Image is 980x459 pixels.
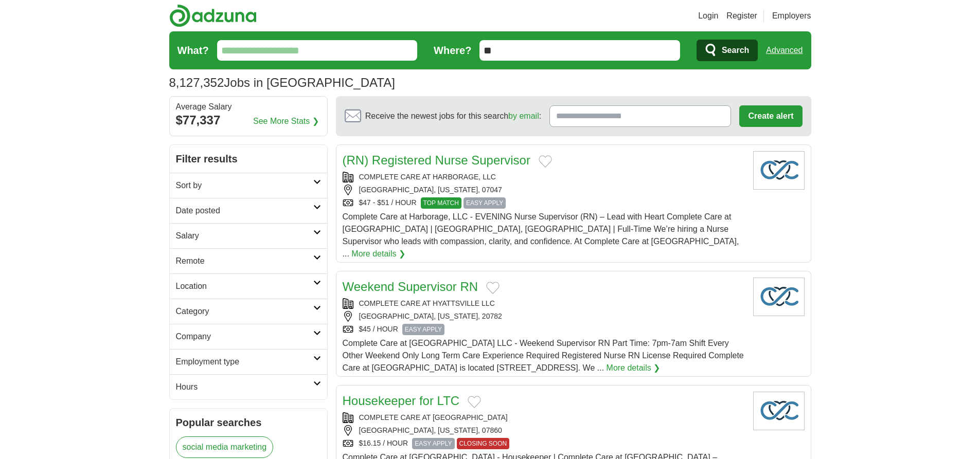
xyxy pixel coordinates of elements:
label: Where? [434,43,471,58]
img: Company logo [753,278,805,316]
span: CLOSING SOON [457,438,510,449]
h2: Remote [176,255,313,267]
a: More details ❯ [607,362,661,374]
img: Company logo [753,151,805,190]
span: Receive the newest jobs for this search : [365,110,541,122]
div: $16.15 / HOUR [343,438,745,449]
a: Sort by [170,173,327,198]
a: Remote [170,248,327,273]
button: Add to favorite jobs [468,396,481,408]
span: Complete Care at [GEOGRAPHIC_DATA] LLC - Weekend Supervisor RN Part Time: 7pm-7am Shift Every Oth... [343,339,744,372]
a: (RN) Registered Nurse Supervisor [343,153,530,167]
span: TOP MATCH [421,197,461,209]
a: Company [170,324,327,349]
div: Average Salary [176,103,321,111]
button: Add to favorite jobs [486,282,500,294]
span: EASY APPLY [412,438,454,449]
a: See More Stats ❯ [253,115,319,127]
div: COMPLETE CARE AT [GEOGRAPHIC_DATA] [343,412,745,423]
button: Create alert [739,105,802,127]
span: EASY APPLY [402,324,444,335]
img: Company logo [753,392,805,430]
a: by email [508,112,539,120]
a: More details ❯ [351,248,405,260]
h2: Sort by [176,179,313,192]
a: Hours [170,374,327,399]
a: Advanced [766,40,803,61]
div: [GEOGRAPHIC_DATA], [US_STATE], 07860 [343,425,745,436]
span: Complete Care at Harborage, LLC - EVENING Nurse Supervisor (RN) – Lead with Heart Complete Care a... [343,212,739,258]
div: COMPLETE CARE AT HYATTSVILLE LLC [343,298,745,309]
a: Salary [170,223,327,248]
h2: Category [176,305,313,318]
div: COMPLETE CARE AT HARBORAGE, LLC [343,172,745,182]
h2: Salary [176,230,313,242]
label: What? [177,43,209,58]
h2: Location [176,280,313,292]
h2: Employment type [176,356,313,368]
h2: Company [176,331,313,343]
a: Category [170,299,327,324]
span: EASY APPLY [464,197,506,209]
button: Search [697,40,758,61]
a: Register [726,10,757,22]
h2: Filter results [170,145,327,173]
img: Adzuna logo [169,4,257,27]
div: [GEOGRAPHIC_DATA], [US_STATE], 07047 [343,185,745,195]
a: Housekeeper for LTC [343,394,460,408]
div: $77,337 [176,111,321,130]
button: Add to favorite jobs [539,155,552,168]
div: $45 / HOUR [343,324,745,335]
a: Location [170,273,327,299]
h2: Popular searches [176,415,321,430]
h2: Hours [176,381,313,393]
div: [GEOGRAPHIC_DATA], [US_STATE], 20782 [343,311,745,322]
a: Employment type [170,349,327,374]
h1: Jobs in [GEOGRAPHIC_DATA] [169,76,395,89]
a: Employers [772,10,811,22]
div: $47 - $51 / HOUR [343,197,745,209]
h2: Date posted [176,205,313,217]
a: Weekend Supervisor RN [343,280,478,293]
a: social media marketing [176,436,274,458]
a: Date posted [170,198,327,223]
a: Login [698,10,718,22]
span: Search [722,40,749,61]
span: 8,127,352 [169,74,224,92]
